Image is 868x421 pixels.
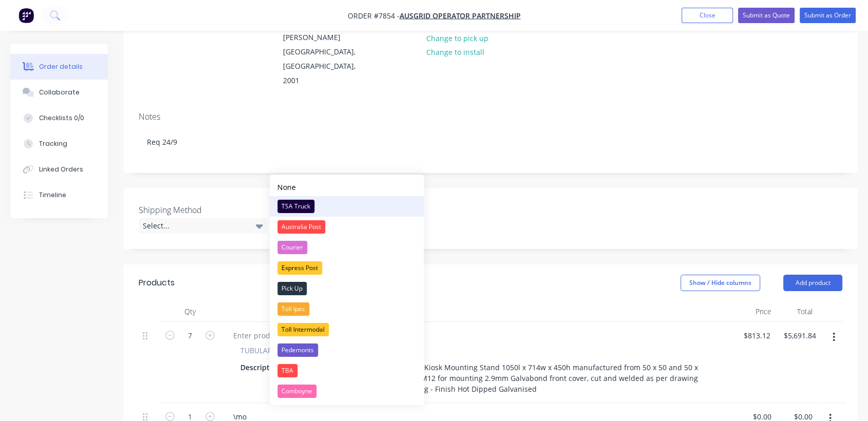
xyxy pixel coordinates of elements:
div: Pick Up [277,282,307,295]
button: Tracking [10,131,108,157]
button: Close [682,8,733,23]
button: Change to pick up [421,31,494,45]
div: Order details [39,62,83,71]
button: TSA Truck [270,196,424,217]
div: Price [734,301,776,322]
img: Factory [18,8,34,23]
div: Linked Orders [39,165,83,174]
div: Req 24/9 [139,126,842,158]
div: Express Post [277,261,322,275]
div: Australia Post [277,220,325,234]
button: Add product [783,275,842,291]
label: Shipping Method [139,204,267,216]
button: Submit as Order [800,8,856,23]
div: Qty [159,301,221,322]
button: Comboyne [270,381,424,401]
div: TSA Truck [277,200,314,213]
div: Pedemonts [277,343,318,357]
div: Total [776,301,817,322]
button: Order details [10,54,108,80]
div: Checklists 0/0 [39,113,84,123]
div: Courier [277,241,307,254]
button: Submit as Quote [738,8,795,23]
button: Toll Intermodal [270,319,424,340]
button: Pick Up [270,278,424,299]
div: Tracking [39,139,67,148]
div: Collaborate [39,88,80,97]
div: Select... [139,218,267,234]
span: TUBULARSTEELFAB [240,345,305,356]
button: Courier [270,237,424,258]
div: Timeline [39,190,66,200]
span: Order #7854 - [348,11,400,21]
button: Checklists 0/0 [10,105,108,131]
div: Products [139,277,175,289]
div: Description [236,360,285,375]
button: TBA [270,360,424,381]
button: Australia Post [270,217,424,237]
button: Show / Hide columns [681,275,760,291]
div: Toll Intermodal [277,323,329,336]
button: Pedemonts [270,340,424,360]
button: Collaborate [10,80,108,105]
button: Toll Ipec [270,299,424,319]
div: Toll Ipec [277,302,309,316]
div: 186292 Siemens 8DJH 256202 Rev-2 E-Kiosk Mounting Stand 1050l x 714w x 450h manufactured from 50 ... [289,360,715,396]
a: Ausgrid Operator Partnership [400,11,521,21]
div: Notes [139,112,842,122]
button: None [270,178,424,196]
button: Timeline [10,182,108,208]
button: Change to install [421,45,490,59]
button: Express Post [270,258,424,278]
div: TBA [277,364,297,377]
button: Linked Orders [10,157,108,182]
div: Comboyne [277,385,316,398]
div: None [277,182,296,193]
div: [GEOGRAPHIC_DATA], [GEOGRAPHIC_DATA], 2001 [283,45,368,88]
